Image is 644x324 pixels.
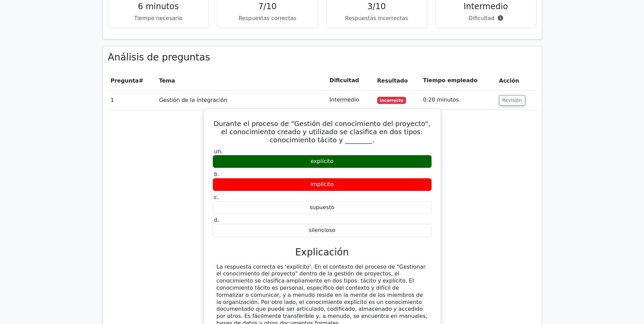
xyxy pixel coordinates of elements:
[223,14,312,22] p: Respuestas correctas
[332,2,422,12] h4: 3/10
[213,201,432,214] div: supuesto
[111,77,139,84] span: Pregunta
[377,97,406,104] span: Incorrecto
[214,148,223,155] span: un.
[114,14,203,22] p: Tiempo necesario
[212,120,433,144] h5: Durante el proceso de "Gestión del conocimiento del proyecto", el conocimiento creado y utilizado...
[214,217,219,223] span: d.
[374,71,420,90] th: Resultado
[468,15,494,21] font: Dificultad
[156,71,327,90] th: Tema
[499,95,525,106] button: Revisión
[214,194,219,200] span: c.
[213,224,432,237] div: silencioso
[214,171,219,177] span: b.
[420,71,496,90] th: Tiempo empleado
[213,178,432,191] div: implícito
[108,71,157,90] th: #
[108,90,157,110] td: 1
[420,90,496,110] td: 0:20 minutos.
[217,247,428,258] h3: Explicación
[496,71,536,90] th: Acción
[327,71,374,90] th: Dificultad
[114,2,203,12] h4: 6 minutos
[156,90,327,110] td: Gestión de la integración
[223,2,312,12] h4: 7/10
[327,90,374,110] td: Intermedio
[213,155,432,168] div: explícito
[108,52,536,63] h3: Análisis de preguntas
[332,14,422,22] p: Respuestas incorrectas
[441,2,531,12] h4: Intermedio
